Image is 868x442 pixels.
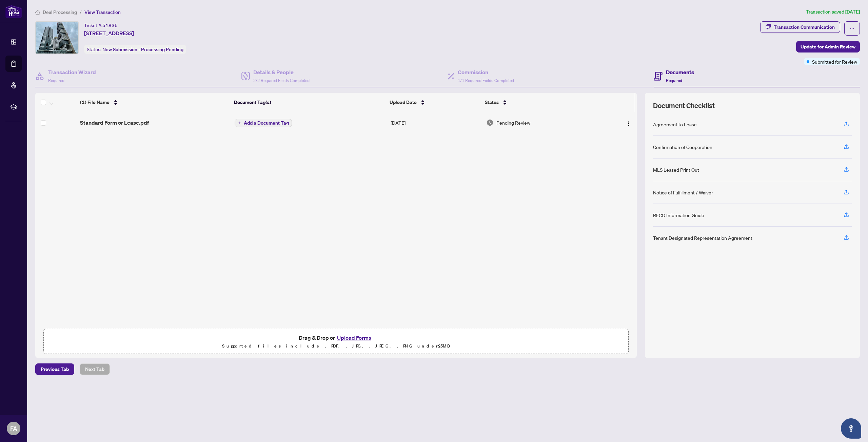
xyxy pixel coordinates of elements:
td: [DATE] [388,112,484,133]
div: MLS Leased Print Out [653,166,699,173]
div: RECO Information Guide [653,211,704,219]
span: Upload Date [390,99,417,106]
span: 1/1 Required Fields Completed [458,78,514,83]
button: Add a Document Tag [235,119,292,127]
button: Add a Document Tag [235,119,292,127]
button: Open asap [841,418,861,439]
th: Status [482,93,601,112]
span: Required [666,78,682,83]
span: Status [485,99,499,106]
span: Previous Tab [41,364,69,375]
div: Status: [84,45,186,54]
img: Document Status [486,119,494,126]
li: / [80,8,82,16]
button: Transaction Communication [760,21,840,33]
th: (1) File Name [77,93,232,112]
span: Update for Admin Review [801,41,855,52]
div: Ticket #: [84,21,118,29]
div: Transaction Communication [774,22,835,33]
div: Agreement to Lease [653,121,697,128]
div: Notice of Fulfillment / Waiver [653,189,713,196]
button: Next Tab [80,363,110,375]
span: FA [10,424,17,433]
h4: Transaction Wizard [48,68,96,76]
article: Transaction saved [DATE] [806,8,860,16]
img: Logo [626,121,631,126]
span: ellipsis [850,26,854,31]
button: Logo [623,117,634,128]
span: 51836 [102,22,118,28]
h4: Commission [458,68,514,76]
span: Drag & Drop orUpload FormsSupported files include .PDF, .JPG, .JPEG, .PNG under25MB [44,329,628,354]
span: home [35,10,40,15]
th: Document Tag(s) [231,93,387,112]
button: Update for Admin Review [796,41,860,52]
span: 2/2 Required Fields Completed [253,78,310,83]
span: Document Checklist [653,101,715,110]
div: Tenant Designated Representation Agreement [653,234,752,241]
span: Submitted for Review [812,58,857,65]
span: Drag & Drop or [299,333,373,342]
div: Confirmation of Cooperation [653,143,712,151]
span: Required [48,78,64,83]
span: View Transaction [84,9,121,15]
button: Previous Tab [35,363,74,375]
img: logo [5,5,22,18]
p: Supported files include .PDF, .JPG, .JPEG, .PNG under 25 MB [48,342,624,350]
h4: Details & People [253,68,310,76]
h4: Documents [666,68,694,76]
img: IMG-W12355839_1.jpg [36,22,78,54]
span: Pending Review [496,119,530,126]
th: Upload Date [387,93,482,112]
span: Add a Document Tag [244,121,289,125]
span: New Submission - Processing Pending [102,46,183,52]
button: Upload Forms [335,333,373,342]
span: Standard Form or Lease.pdf [80,119,149,127]
span: plus [238,121,241,125]
span: [STREET_ADDRESS] [84,29,134,37]
span: (1) File Name [80,99,110,106]
span: Deal Processing [43,9,77,15]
